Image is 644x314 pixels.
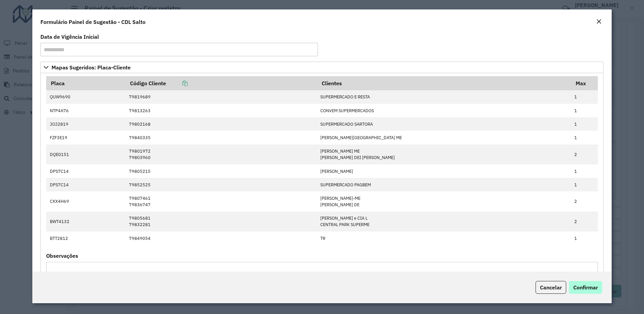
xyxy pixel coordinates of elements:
[317,76,571,90] th: Clientes
[571,178,598,191] td: 1
[46,178,125,191] td: DPS7C14
[571,145,598,164] td: 2
[125,178,317,191] td: 79852525
[52,65,131,70] span: Mapas Sugeridos: Placa-Cliente
[317,191,571,211] td: [PERSON_NAME]-ME [PERSON_NAME] DE
[594,18,604,26] button: Close
[571,231,598,245] td: 1
[571,90,598,104] td: 1
[46,164,125,178] td: DPS7C14
[317,117,571,131] td: SUPERMERCADO SARTORA
[40,18,146,26] h4: Formulário Painel de Sugestão - CDL Salto
[571,164,598,178] td: 1
[317,131,571,144] td: [PERSON_NAME][GEOGRAPHIC_DATA] ME
[571,117,598,131] td: 1
[46,117,125,131] td: JOJ2819
[40,33,99,41] label: Data de Vigência Inicial
[46,145,125,164] td: DQE0151
[596,19,602,24] em: Fechar
[46,212,125,231] td: BWT4132
[317,104,571,117] td: CONVEM SUPERMERCADOS
[125,212,317,231] td: 79805681 79832281
[317,178,571,191] td: SUPERMERCADO PAGBEM
[46,252,78,260] label: Observações
[46,76,125,90] th: Placa
[40,62,604,73] a: Mapas Sugeridos: Placa-Cliente
[573,284,598,291] span: Confirmar
[125,76,317,90] th: Código Cliente
[166,80,188,87] a: Copiar
[46,231,125,245] td: BTT2812
[571,76,598,90] th: Max
[125,164,317,178] td: 79805215
[125,117,317,131] td: 79802168
[46,90,125,104] td: QUW9690
[125,131,317,144] td: 79840335
[125,191,317,211] td: 79807461 79836747
[46,191,125,211] td: CXX4H69
[536,281,566,294] button: Cancelar
[569,281,602,294] button: Confirmar
[571,191,598,211] td: 2
[317,164,571,178] td: [PERSON_NAME]
[46,131,125,144] td: FZF3E19
[317,90,571,104] td: SUPERMERCADO E RESTA
[125,231,317,245] td: 79849054
[125,145,317,164] td: 79801972 79803960
[317,212,571,231] td: [PERSON_NAME] e CIA L CENTRAL PARK SUPERME
[540,284,562,291] span: Cancelar
[317,231,571,245] td: TR
[571,104,598,117] td: 1
[125,104,317,117] td: 79813263
[46,104,125,117] td: NTP4A76
[125,90,317,104] td: 79819689
[571,131,598,144] td: 1
[571,212,598,231] td: 2
[317,145,571,164] td: [PERSON_NAME] ME [PERSON_NAME] DEI [PERSON_NAME]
